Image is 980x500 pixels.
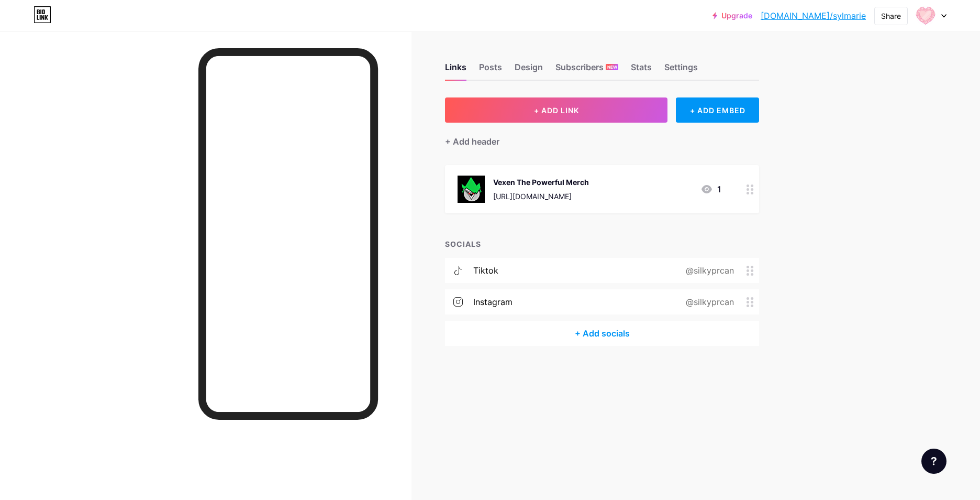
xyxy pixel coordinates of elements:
[607,64,617,70] span: NEW
[761,9,866,22] a: [DOMAIN_NAME]/sylmarie
[916,6,936,26] img: Sylmarie Miner
[445,135,499,148] div: + Add header
[881,10,901,21] div: Share
[493,191,589,202] div: [URL][DOMAIN_NAME]
[493,177,589,188] div: Vexen The Powerful Merch
[445,238,759,249] div: SOCIALS
[445,61,466,80] div: Links
[631,61,652,80] div: Stats
[458,176,485,203] img: Vexen The Powerful Merch
[515,61,543,80] div: Design
[712,12,752,20] a: Upgrade
[473,296,513,308] div: instagram
[664,61,698,80] div: Settings
[473,264,498,277] div: tiktok
[555,61,618,80] div: Subscribers
[445,97,667,123] button: + ADD LINK
[700,183,721,195] div: 1
[534,106,579,115] span: + ADD LINK
[479,61,502,80] div: Posts
[669,264,747,277] div: @silkyprcan
[445,321,759,346] div: + Add socials
[676,97,759,123] div: + ADD EMBED
[669,296,747,308] div: @silkyprcan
